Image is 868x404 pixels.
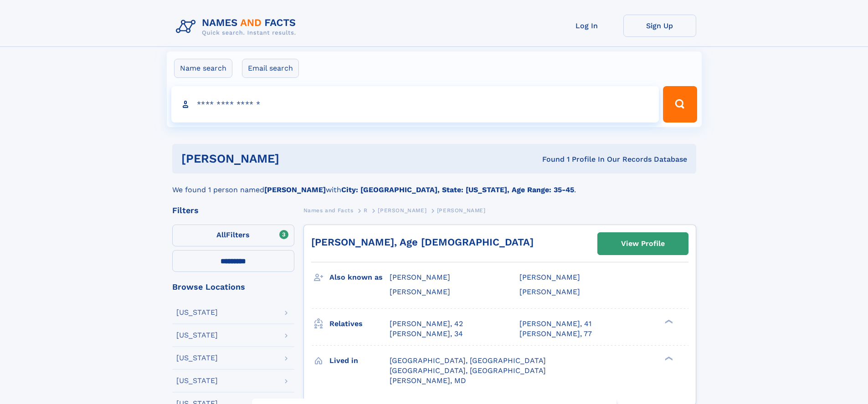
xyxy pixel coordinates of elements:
[519,319,591,329] a: [PERSON_NAME], 41
[172,283,294,291] div: Browse Locations
[390,287,450,296] span: [PERSON_NAME]
[329,353,390,368] h3: Lived in
[621,233,665,254] div: View Profile
[519,273,580,281] span: [PERSON_NAME]
[176,332,218,339] div: [US_STATE]
[329,316,390,332] h3: Relatives
[171,86,659,123] input: search input
[181,153,411,164] h1: [PERSON_NAME]
[550,15,623,37] a: Log In
[364,205,368,216] a: R
[411,154,687,164] div: Found 1 Profile In Our Records Database
[663,355,673,361] div: ❯
[663,86,697,123] button: Search Button
[663,318,673,324] div: ❯
[519,287,580,296] span: [PERSON_NAME]
[390,376,466,385] span: [PERSON_NAME], MD
[364,207,368,214] span: R
[390,319,463,329] a: [PERSON_NAME], 42
[176,377,218,384] div: [US_STATE]
[329,270,390,285] h3: Also known as
[172,206,294,215] div: Filters
[176,354,218,362] div: [US_STATE]
[172,174,696,195] div: We found 1 person named with .
[390,366,546,375] span: [GEOGRAPHIC_DATA], [GEOGRAPHIC_DATA]
[390,273,450,281] span: [PERSON_NAME]
[390,356,546,365] span: [GEOGRAPHIC_DATA], [GEOGRAPHIC_DATA]
[519,329,592,339] a: [PERSON_NAME], 77
[172,225,294,246] label: Filters
[172,15,303,39] img: Logo Names and Facts
[378,205,426,216] a: [PERSON_NAME]
[264,185,326,194] b: [PERSON_NAME]
[242,59,299,78] label: Email search
[378,207,426,214] span: [PERSON_NAME]
[216,230,226,239] span: All
[311,236,534,248] a: [PERSON_NAME], Age [DEMOGRAPHIC_DATA]
[176,309,218,316] div: [US_STATE]
[623,15,696,37] a: Sign Up
[390,329,463,339] a: [PERSON_NAME], 34
[437,207,486,214] span: [PERSON_NAME]
[598,233,688,255] a: View Profile
[174,59,232,78] label: Name search
[303,205,354,216] a: Names and Facts
[341,185,574,194] b: City: [GEOGRAPHIC_DATA], State: [US_STATE], Age Range: 35-45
